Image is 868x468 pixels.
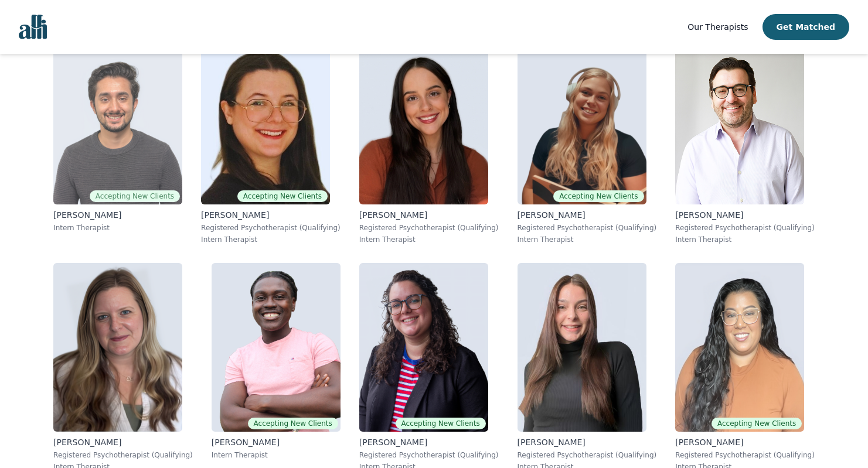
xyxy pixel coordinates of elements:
span: Accepting New Clients [90,190,180,202]
span: Our Therapists [687,22,748,32]
img: Anyssa_Sipos [518,263,646,432]
span: Accepting New Clients [248,418,338,429]
a: Our Therapists [687,20,748,34]
img: Cayley_Hanson [359,263,488,432]
p: Registered Psychotherapist (Qualifying) [518,450,657,460]
a: Daniel_MendesAccepting New Clients[PERSON_NAME]Intern Therapist [44,26,192,254]
p: [PERSON_NAME] [675,209,815,221]
span: Accepting New Clients [553,190,644,202]
p: Intern Therapist [53,223,182,233]
p: [PERSON_NAME] [675,436,815,448]
p: Registered Psychotherapist (Qualifying) [53,450,193,460]
p: [PERSON_NAME] [53,436,193,448]
img: Kayla_Bishop [53,263,182,432]
p: Intern Therapist [212,450,341,460]
p: Intern Therapist [201,235,341,244]
p: [PERSON_NAME] [359,436,499,448]
p: Intern Therapist [359,235,499,244]
a: Sarah_WildAccepting New Clients[PERSON_NAME]Registered Psychotherapist (Qualifying)Intern Therapist [192,26,350,254]
p: [PERSON_NAME] [518,436,657,448]
p: Registered Psychotherapist (Qualifying) [518,223,657,233]
p: Intern Therapist [675,235,815,244]
p: [PERSON_NAME] [201,209,341,221]
img: Sarah_Wild [201,36,330,204]
button: Get Matched [763,14,849,40]
p: [PERSON_NAME] [53,209,182,221]
p: [PERSON_NAME] [212,436,341,448]
span: Accepting New Clients [396,418,486,429]
img: Christina_Persaud [675,263,804,432]
p: [PERSON_NAME] [518,209,657,221]
img: alli logo [19,15,47,39]
img: Brian_Danson [675,36,804,204]
p: Registered Psychotherapist (Qualifying) [359,223,499,233]
p: [PERSON_NAME] [359,209,499,221]
span: Accepting New Clients [237,190,328,202]
img: Anthony_Kusi [212,263,341,432]
img: Laura_Grohovac [359,36,488,204]
p: Registered Psychotherapist (Qualifying) [675,450,815,460]
span: Accepting New Clients [712,418,802,429]
p: Intern Therapist [518,235,657,244]
p: Registered Psychotherapist (Qualifying) [359,450,499,460]
img: Daniel_Mendes [53,36,182,204]
a: Emerald_WeningerAccepting New Clients[PERSON_NAME]Registered Psychotherapist (Qualifying)Intern T... [508,26,666,254]
p: Registered Psychotherapist (Qualifying) [675,223,815,233]
a: Laura_Grohovac[PERSON_NAME]Registered Psychotherapist (Qualifying)Intern Therapist [350,26,508,254]
a: Brian_Danson[PERSON_NAME]Registered Psychotherapist (Qualifying)Intern Therapist [666,26,824,254]
p: Registered Psychotherapist (Qualifying) [201,223,341,233]
img: Emerald_Weninger [518,36,646,204]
